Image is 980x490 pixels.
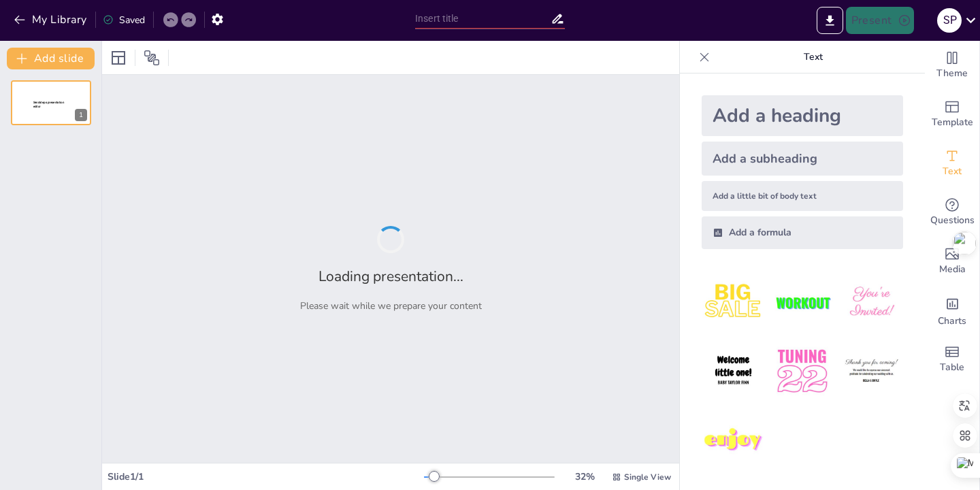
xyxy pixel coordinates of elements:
img: 3.jpeg [840,271,903,334]
img: 7.jpeg [702,409,765,472]
div: Saved [103,14,145,27]
div: Get real-time input from your audience [925,188,979,237]
div: Change the overall theme [925,41,979,90]
div: Slide 1 / 1 [108,470,424,483]
span: Text [943,164,962,179]
button: Present [846,7,914,34]
div: Add a table [925,335,979,384]
div: Add images, graphics, shapes or video [925,237,979,286]
span: Questions [930,213,975,228]
img: 1.jpeg [702,271,765,334]
div: Add ready made slides [925,90,979,139]
p: Text [715,41,911,73]
img: 5.jpeg [770,340,834,403]
div: Add a heading [702,95,903,136]
div: Add charts and graphs [925,286,979,335]
span: Position [144,50,160,66]
span: Sendsteps presentation editor [33,101,64,108]
div: 1 [11,80,91,125]
div: Add a formula [702,216,903,249]
div: s p [937,8,962,33]
img: 4.jpeg [702,340,765,403]
span: Media [939,262,966,277]
p: Please wait while we prepare your content [300,299,482,312]
div: Add text boxes [925,139,979,188]
span: Charts [938,314,966,329]
button: My Library [10,9,93,31]
span: Theme [936,66,968,81]
div: 32 % [568,470,601,483]
div: 1 [75,109,87,121]
h2: Loading presentation... [318,267,463,286]
div: Layout [108,47,129,69]
span: Template [932,115,973,130]
div: Add a subheading [702,142,903,176]
div: Add a little bit of body text [702,181,903,211]
input: Insert title [415,9,551,29]
button: Add slide [7,48,95,69]
button: s p [937,7,962,34]
span: Single View [624,472,671,483]
button: Export to PowerPoint [817,7,843,34]
img: 6.jpeg [840,340,903,403]
span: Table [940,360,964,375]
img: 2.jpeg [770,271,834,334]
